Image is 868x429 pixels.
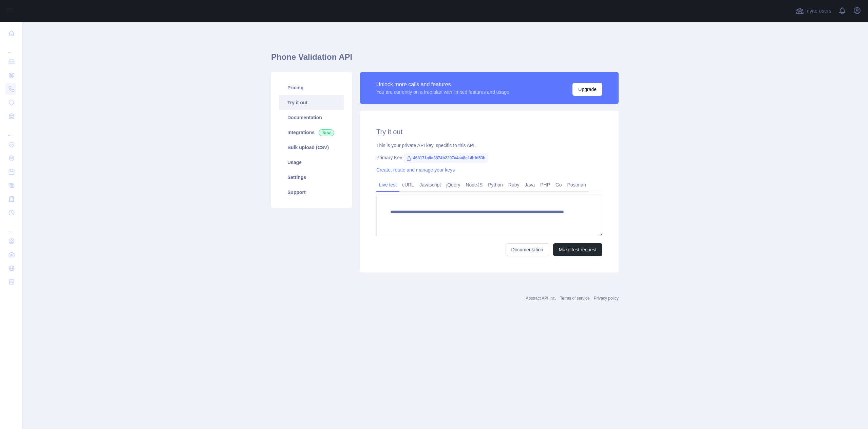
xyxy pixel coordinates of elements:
[5,41,16,54] div: ...
[376,127,602,137] h2: Try it out
[403,153,488,163] span: 468171a8a3874b2297a4aa8c14bfd53b
[444,179,463,190] a: jQuery
[279,140,344,155] a: Bulk upload (CSV)
[805,7,831,15] span: Invite users
[376,179,399,190] a: Live test
[560,296,589,301] a: Terms of service
[279,170,344,185] a: Settings
[417,179,444,190] a: Javascript
[526,296,556,301] a: Abstract API Inc.
[319,129,334,136] span: New
[565,179,589,190] a: Postman
[537,179,553,190] a: PHP
[463,179,485,190] a: NodeJS
[5,220,16,234] div: ...
[572,83,602,96] button: Upgrade
[279,155,344,170] a: Usage
[594,296,619,301] a: Privacy policy
[5,124,16,137] div: ...
[485,179,506,190] a: Python
[553,179,565,190] a: Go
[279,80,344,95] a: Pricing
[279,95,344,110] a: Try it out
[376,167,455,173] a: Create, rotate and manage your keys
[279,185,344,200] a: Support
[376,142,602,149] div: This is your private API key, specific to this API.
[553,243,602,256] button: Make test request
[279,125,344,140] a: Integrations New
[506,243,549,256] a: Documentation
[279,110,344,125] a: Documentation
[376,154,602,161] div: Primary Key:
[506,179,522,190] a: Ruby
[271,52,619,68] h1: Phone Validation API
[399,179,417,190] a: cURL
[376,81,509,89] div: Unlock more calls and features
[794,5,833,16] button: Invite users
[376,89,509,95] div: You are currently on a free plan with limited features and usage
[522,179,538,190] a: Java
